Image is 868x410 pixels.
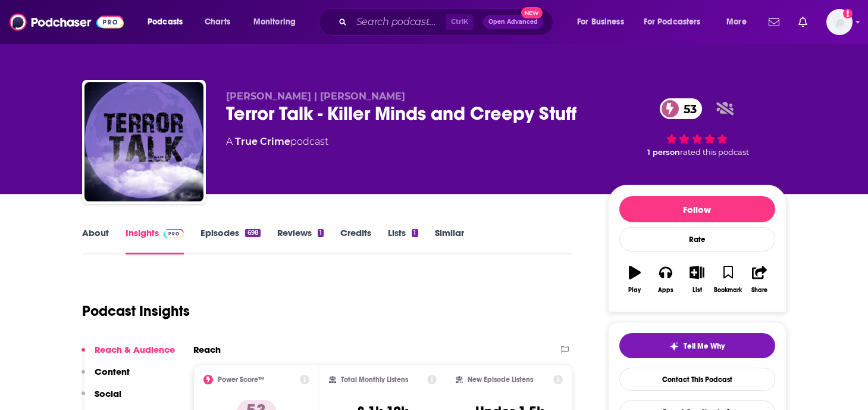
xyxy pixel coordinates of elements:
div: List [692,287,702,294]
button: Open AdvancedNew [483,15,543,29]
div: 1 [412,229,418,237]
div: 698 [245,229,260,237]
button: List [681,258,712,301]
a: Similar [435,227,464,254]
button: open menu [245,13,311,32]
p: Reach & Audience [95,344,175,355]
div: Bookmark [714,287,742,294]
a: Lists1 [388,227,418,254]
h2: Total Monthly Listens [341,375,408,384]
div: A podcast [226,135,328,149]
img: User Profile [826,9,853,35]
a: Episodes698 [200,227,260,254]
button: Show profile menu [826,9,853,35]
button: open menu [569,13,639,32]
img: Terror Talk - Killer Minds and Creepy Stuff [84,82,203,201]
img: Podchaser Pro [164,229,184,238]
a: Show notifications dropdown [764,12,784,32]
img: Podchaser - Follow, Share and Rate Podcasts [10,11,124,33]
div: Share [751,287,767,294]
span: rated this podcast [680,148,749,157]
button: Social [82,388,121,410]
a: Credits [340,227,371,254]
div: 1 [318,229,324,237]
h1: Podcast Insights [82,302,190,320]
span: Logged in as TaraKennedy [826,9,853,35]
span: Charts [205,14,230,30]
div: 53 1 personrated this podcast [608,91,786,164]
div: Rate [619,227,775,251]
span: 1 person [647,148,680,157]
div: Search podcasts, credits, & more... [330,8,565,36]
svg: Add a profile image [843,9,853,18]
span: Monitoring [253,14,296,30]
button: Bookmark [713,258,744,301]
button: open menu [636,13,718,32]
span: For Podcasters [644,14,701,30]
button: open menu [718,13,762,32]
a: Reviews1 [277,227,324,254]
a: 53 [660,98,703,119]
button: tell me why sparkleTell Me Why [619,333,775,358]
span: 53 [672,98,703,119]
h2: New Episode Listens [468,375,533,384]
p: Content [95,366,130,377]
img: tell me why sparkle [669,341,679,351]
h2: Reach [193,344,221,355]
button: Share [744,258,775,301]
span: Tell Me Why [684,341,725,351]
button: Apps [650,258,681,301]
a: About [82,227,109,254]
a: Contact This Podcast [619,368,775,391]
span: Ctrl K [446,14,474,30]
span: Open Advanced [488,19,538,25]
button: Reach & Audience [82,344,175,366]
div: Apps [658,287,673,294]
a: Charts [197,13,237,32]
p: Social [95,388,121,399]
div: Play [628,287,641,294]
span: [PERSON_NAME] | [PERSON_NAME] [226,91,405,102]
a: Show notifications dropdown [794,12,812,32]
span: Podcasts [148,14,183,30]
a: InsightsPodchaser Pro [126,227,184,254]
button: Follow [619,196,775,222]
span: New [521,7,543,18]
a: True Crime [235,136,290,147]
button: Content [82,366,130,388]
button: Play [619,258,650,301]
h2: Power Score™ [218,375,264,384]
span: More [726,14,747,30]
input: Search podcasts, credits, & more... [352,13,446,32]
span: For Business [577,14,624,30]
button: open menu [139,13,198,32]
